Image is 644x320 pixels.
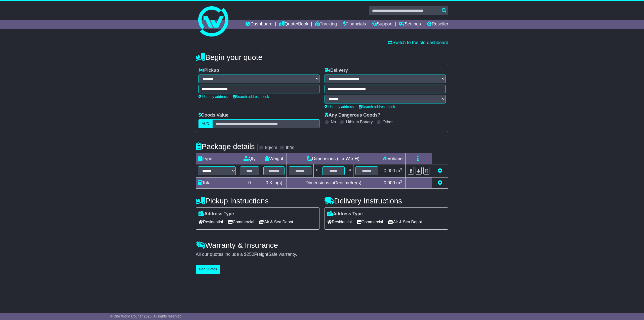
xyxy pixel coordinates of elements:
span: Residential [198,218,223,226]
a: Reseller [427,20,448,29]
span: Commercial [228,218,254,226]
label: Address Type [198,211,234,217]
h4: Warranty & Insurance [196,241,448,249]
a: Dashboard [246,20,272,29]
h4: Package details | [196,142,259,151]
label: AUD [198,119,213,128]
div: All our quotes include a $ FreightSafe warranty. [196,252,448,257]
a: Use my address [325,105,354,109]
a: Search address book [359,105,395,109]
sup: 3 [400,167,402,171]
label: lb/in [286,145,294,151]
span: 0.000 [384,180,395,185]
span: Air & Sea Depot [259,218,293,226]
a: Settings [399,20,421,29]
td: Qty [238,153,261,164]
h4: Pickup Instructions [196,197,319,205]
a: Switch to the old dashboard [388,40,448,45]
span: Commercial [357,218,383,226]
a: Search address book [233,95,269,99]
span: m [396,168,402,173]
td: Volume [380,153,405,164]
label: Other [383,120,393,124]
label: No [331,120,336,124]
label: kg/cm [265,145,277,151]
td: Total [196,177,238,189]
td: 0 [238,177,261,189]
td: Dimensions (L x W x H) [287,153,380,164]
a: Financials [343,20,366,29]
a: Tracking [315,20,337,29]
span: Residential [327,218,352,226]
td: Dimensions in Centimetre(s) [287,177,380,189]
span: 250 [247,252,254,257]
span: Air & Sea Depot [388,218,422,226]
td: Kilo(s) [261,177,287,189]
label: Pickup [198,68,219,73]
a: Add new item [438,180,442,185]
td: Weight [261,153,287,164]
a: Quote/Book [279,20,308,29]
span: 0.000 [384,168,395,173]
span: 0 [266,180,268,185]
td: x [313,164,320,177]
span: © One World Courier 2025. All rights reserved. [110,314,183,318]
label: Address Type [327,211,363,217]
label: Lithium Battery [346,120,373,124]
button: Get Quotes [196,265,220,274]
span: m [396,180,402,185]
a: Support [372,20,392,29]
h4: Begin your quote [196,53,448,61]
td: x [347,164,353,177]
a: Remove this item [438,168,442,173]
td: Type [196,153,238,164]
a: Use my address [198,95,228,99]
label: Goods Value [198,113,228,118]
label: Delivery [325,68,348,73]
label: Any Dangerous Goods? [325,113,380,118]
sup: 3 [400,180,402,183]
h4: Delivery Instructions [325,197,448,205]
